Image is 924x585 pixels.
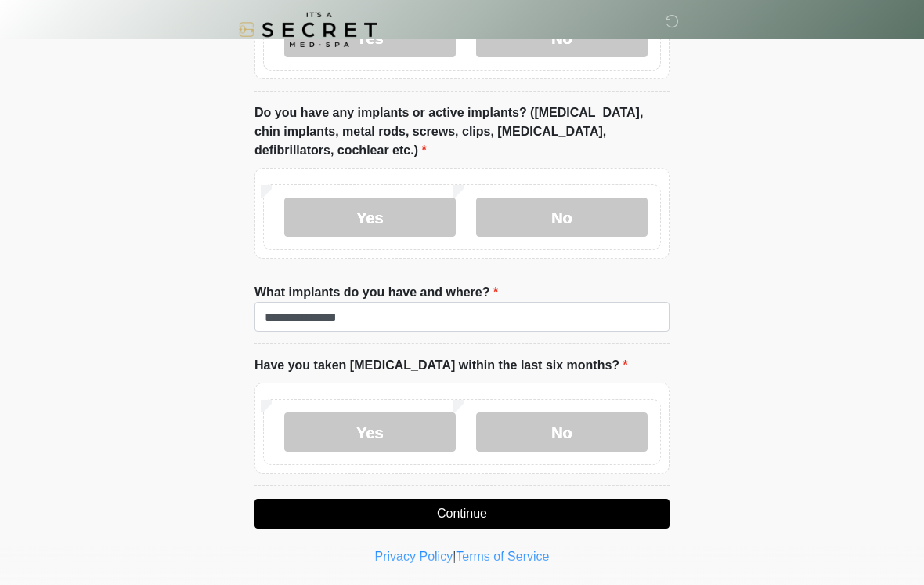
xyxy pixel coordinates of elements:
label: Have you taken [MEDICAL_DATA] within the last six months? [254,356,628,375]
label: Yes [284,198,456,237]
img: It's A Secret Med Spa Logo [239,12,377,47]
label: Yes [284,412,456,452]
label: No [476,198,648,237]
label: What implants do you have and where? [254,283,498,302]
button: Continue [254,499,670,529]
a: Privacy Policy [375,550,453,563]
a: Terms of Service [456,550,549,563]
a: | [453,550,456,563]
label: Do you have any implants or active implants? ([MEDICAL_DATA], chin implants, metal rods, screws, ... [254,104,670,160]
label: No [476,412,648,452]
